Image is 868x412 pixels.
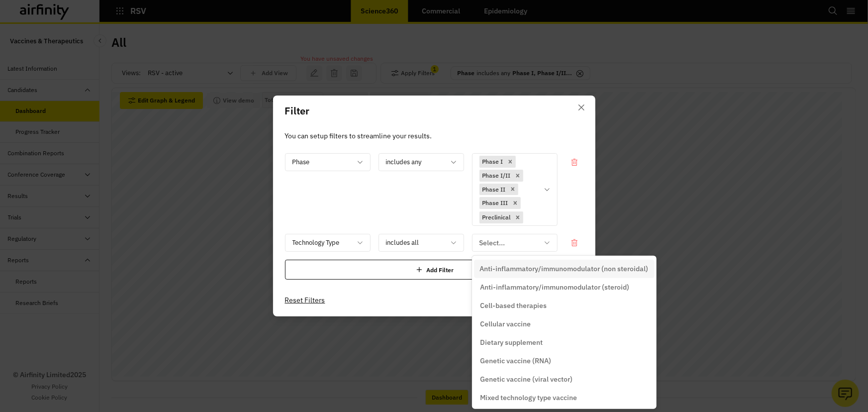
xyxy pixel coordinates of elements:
p: Dietary supplement [480,337,543,348]
p: Cellular vaccine [480,319,531,329]
button: Close [574,100,589,115]
header: Filter [273,96,595,126]
p: You can setup filters to streamline your results. [285,130,583,141]
p: Anti-inflammatory/immunomodulator (non steroidal) [480,264,649,274]
div: Remove [object Object] [512,211,523,223]
div: Remove [object Object] [512,170,523,182]
p: Genetic vaccine (viral vector) [480,374,573,385]
div: Remove [object Object] [505,156,516,168]
div: Add Filter [285,260,583,280]
p: Phase I [482,157,503,166]
p: Genetic vaccine (RNA) [480,356,551,366]
p: Cell-based therapies [480,301,547,311]
p: Anti-inflammatory/immunomodulator (steroid) [480,282,629,293]
p: Mixed technology type vaccine [480,393,577,403]
div: Remove [object Object] [507,184,518,196]
p: Preclinical [482,213,511,222]
p: Phase III [482,199,508,207]
p: Phase II [482,185,506,194]
p: Phase I/II [482,171,511,180]
div: Remove [object Object] [510,197,521,209]
button: Reset Filters [285,292,325,308]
